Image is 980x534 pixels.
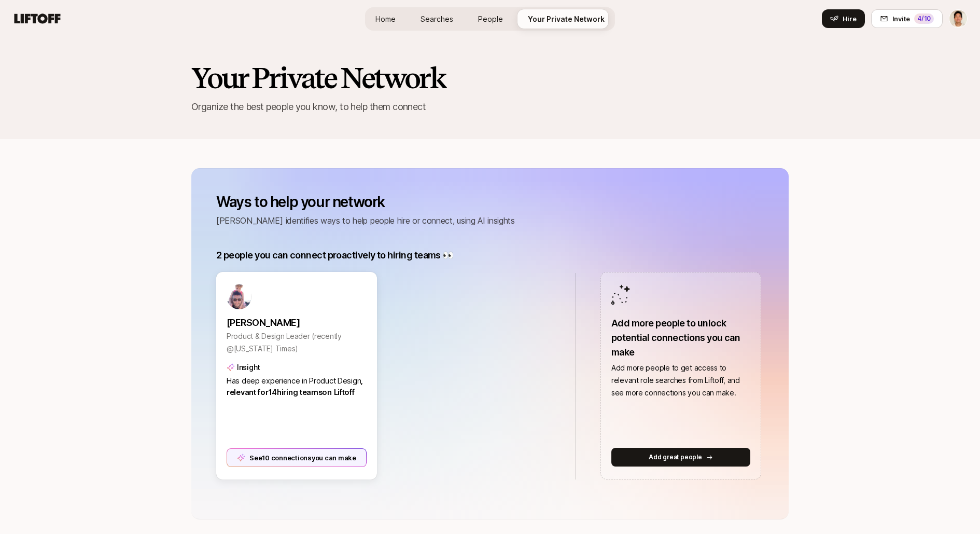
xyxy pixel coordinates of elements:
span: People [478,13,503,24]
p: Insight [237,361,260,374]
button: Add great people [611,448,750,467]
p: Add more people to unlock potential connections you can make [611,316,750,360]
img: Jeremy Chen [949,10,967,28]
h2: Your Private Network [191,62,445,93]
a: Home [367,9,404,29]
p: Add great people [649,453,702,462]
p: [PERSON_NAME] identifies ways to help people hire or connect, using AI insights [216,214,515,227]
p: 2 people you can connect proactively to hiring teams 👀 [216,248,454,263]
p: Add more people to get access to relevant role searches from Liftoff, and see more connections yo... [611,362,750,399]
span: Searches [421,13,453,24]
a: [PERSON_NAME] [227,309,367,330]
p: Has deep experience in Product Design [227,376,367,399]
div: 4 /10 [914,13,934,24]
a: People [470,9,511,29]
img: ACg8ocInyrGrb4MC9uz50sf4oDbeg82BTXgt_Vgd6-yBkTRc-xTs8ygV=s160-c [227,284,251,309]
span: Hire [843,13,857,24]
button: Invite4/10 [871,9,943,28]
p: Organize the best people you know, to help them connect [191,100,789,114]
button: Hire [822,9,865,28]
span: Home [375,13,396,24]
button: Jeremy Chen [949,9,968,28]
a: Your Private Network [520,9,613,29]
p: [PERSON_NAME] [227,316,367,330]
span: , relevant for 14 hiring team s on Liftoff [227,376,363,397]
p: Ways to help your network [216,194,515,210]
span: Invite [892,13,910,24]
span: Your Private Network [528,13,605,24]
p: Product & Design Leader (recently @[US_STATE] Times) [227,330,367,355]
a: Searches [412,9,461,29]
